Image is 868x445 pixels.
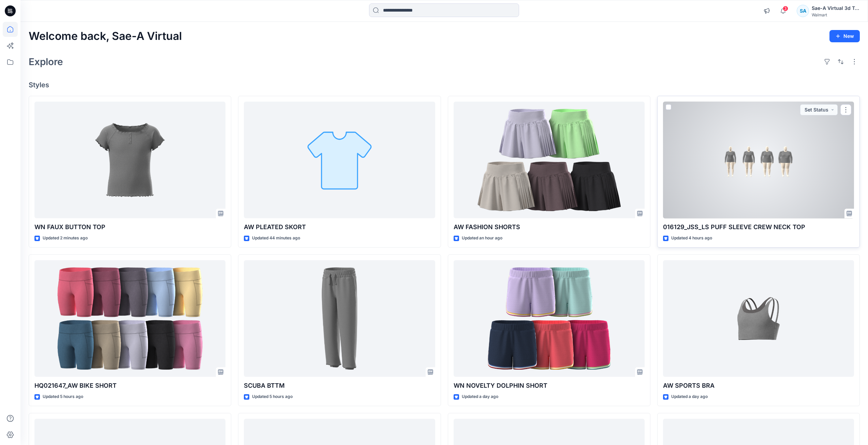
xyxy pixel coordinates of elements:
[829,30,860,42] button: New
[43,235,88,242] p: Updated 2 minutes ago
[252,235,300,242] p: Updated 44 minutes ago
[43,393,83,400] p: Updated 5 hours ago
[29,30,182,43] h2: Welcome back, Sae-A Virtual
[252,393,293,400] p: Updated 5 hours ago
[671,235,712,242] p: Updated 4 hours ago
[671,393,708,400] p: Updated a day ago
[797,5,809,17] div: SA
[454,102,645,219] a: AW FASHION SHORTS
[244,102,435,219] a: AW PLEATED SKORT
[244,381,435,390] p: SCUBA BTTM
[663,102,854,219] a: 016129_JSS_LS PUFF SLEEVE CREW NECK TOP
[34,222,225,232] p: WN FAUX BUTTON TOP
[812,12,859,17] div: Walmart
[663,260,854,377] a: AW SPORTS BRA
[812,4,859,12] div: Sae-A Virtual 3d Team
[244,222,435,232] p: AW PLEATED SKORT
[244,260,435,377] a: SCUBA BTTM
[663,222,854,232] p: 016129_JSS_LS PUFF SLEEVE CREW NECK TOP
[34,260,225,377] a: HQ021647_AW BIKE SHORT
[29,81,860,89] h4: Styles
[462,393,498,400] p: Updated a day ago
[34,102,225,219] a: WN FAUX BUTTON TOP
[454,381,645,390] p: WN NOVELTY DOLPHIN SHORT
[783,6,788,11] span: 3
[454,222,645,232] p: AW FASHION SHORTS
[462,235,502,242] p: Updated an hour ago
[34,381,225,390] p: HQ021647_AW BIKE SHORT
[29,56,63,67] h2: Explore
[663,381,854,390] p: AW SPORTS BRA
[454,260,645,377] a: WN NOVELTY DOLPHIN SHORT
